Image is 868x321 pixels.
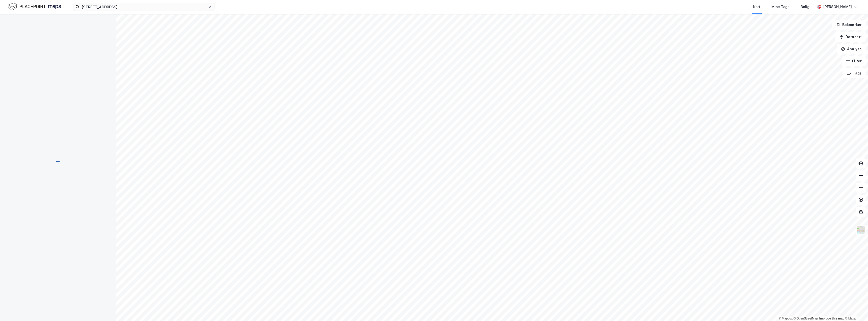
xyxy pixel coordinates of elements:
button: Bokmerker [832,20,866,30]
div: Bolig [801,4,809,10]
input: Søk på adresse, matrikkel, gårdeiere, leietakere eller personer [79,3,208,11]
button: Datasett [835,32,866,42]
button: Filter [842,56,866,66]
button: Tags [843,68,866,78]
a: Mapbox [779,317,793,320]
div: Kart [753,4,760,10]
img: Z [856,225,866,235]
a: Improve this map [819,317,844,320]
img: spinner.a6d8c91a73a9ac5275cf975e30b51cfb.svg [54,160,62,168]
button: Analyse [837,44,866,54]
img: logo.f888ab2527a4732fd821a326f86c7f29.svg [8,2,61,11]
div: Mine Tags [771,4,790,10]
a: OpenStreetMap [794,317,818,320]
iframe: Chat Widget [843,297,868,321]
div: [PERSON_NAME] [823,4,852,10]
div: Kontrollprogram for chat [843,297,868,321]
